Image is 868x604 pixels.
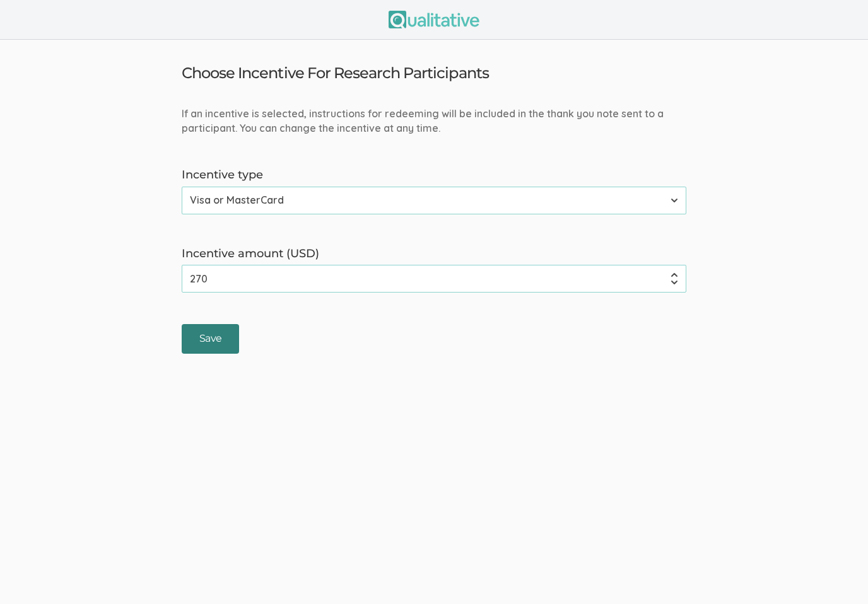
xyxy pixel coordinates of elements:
img: Qualitative [389,11,479,28]
iframe: Chat Widget [805,543,868,604]
h3: Choose Incentive For Research Participants [182,65,489,81]
input: Save [182,324,239,354]
label: Incentive type [182,167,686,183]
label: Incentive amount (USD) [182,246,686,262]
div: If an incentive is selected, instructions for redeeming will be included in the thank you note se... [172,107,696,136]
